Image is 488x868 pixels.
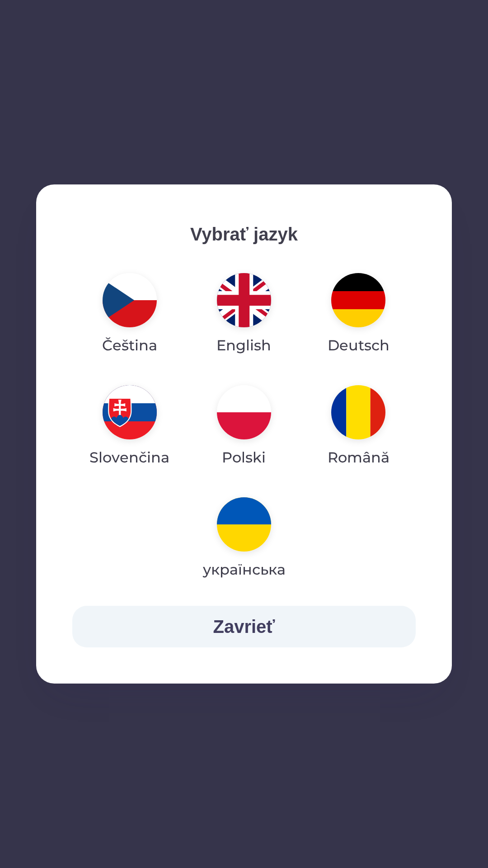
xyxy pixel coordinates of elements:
[217,385,271,439] img: pl flag
[331,273,385,327] img: de flag
[222,447,266,468] p: Polski
[80,266,179,363] button: Čeština
[328,447,389,468] p: Română
[203,559,286,580] p: українська
[306,266,411,363] button: Deutsch
[306,378,411,476] button: Română
[103,273,157,327] img: cs flag
[72,221,416,248] p: Vybrať jazyk
[103,385,157,439] img: sk flag
[72,606,416,647] button: Zavrieť
[187,490,301,588] button: українська
[217,273,271,327] img: en flag
[216,335,271,356] p: English
[328,335,389,356] p: Deutsch
[331,385,385,439] img: ro flag
[72,378,187,476] button: Slovenčina
[89,447,169,468] p: Slovenčina
[195,266,293,363] button: English
[102,335,157,356] p: Čeština
[195,378,293,476] button: Polski
[217,497,271,552] img: uk flag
